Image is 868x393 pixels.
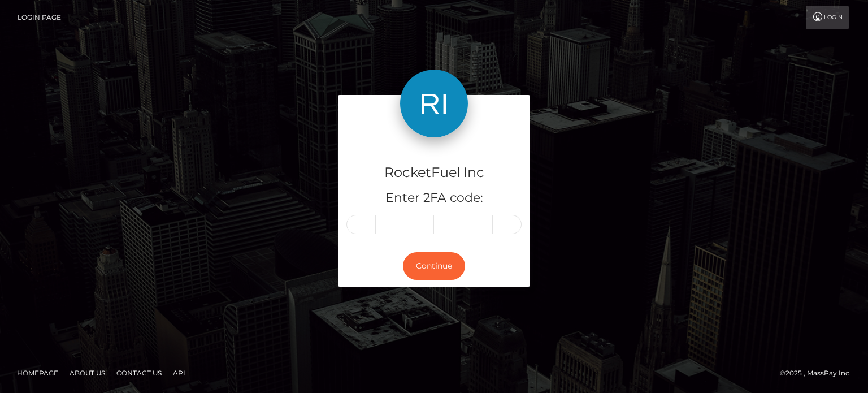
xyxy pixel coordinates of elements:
[403,252,465,280] button: Continue
[12,364,63,382] a: Homepage
[112,364,166,382] a: Contact Us
[400,70,468,137] img: RocketFuel Inc
[780,367,860,379] div: © 2025 , MassPay Inc.
[806,6,849,29] a: Login
[346,163,522,183] h4: RocketFuel Inc
[346,189,522,207] h5: Enter 2FA code:
[65,364,110,382] a: About Us
[18,6,61,29] a: Login Page
[168,364,190,382] a: API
